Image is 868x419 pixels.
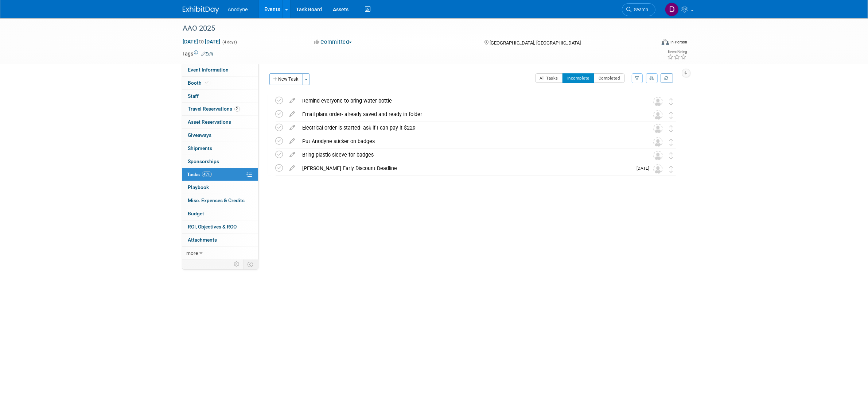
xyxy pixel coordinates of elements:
span: to [198,39,205,45]
span: (4 days) [222,40,237,45]
a: edit [286,124,299,131]
a: edit [286,165,299,172]
span: Giveaways [188,132,212,138]
td: Personalize Event Tab Strip [231,260,244,269]
a: edit [286,97,299,104]
img: Unassigned [653,124,663,133]
i: Move task [670,98,673,105]
a: edit [286,151,299,158]
a: Giveaways [182,129,258,142]
div: In-Person [670,39,687,45]
i: Move task [670,125,673,132]
img: ExhibitDay [183,6,219,14]
span: Sponsorships [188,158,219,164]
span: [DATE] [DATE] [183,38,221,45]
a: Budget [182,207,258,220]
div: Remind everyone to bring water bottle [299,95,639,107]
span: ROI, Objectives & ROO [188,224,237,230]
a: Edit [202,51,214,57]
a: Tasks45% [182,168,258,181]
i: Move task [670,152,673,159]
span: Playbook [188,184,209,190]
td: Toggle Event Tabs [243,260,258,269]
span: 45% [202,172,212,177]
button: New Task [269,73,303,85]
span: [GEOGRAPHIC_DATA], [GEOGRAPHIC_DATA] [490,40,581,46]
div: [PERSON_NAME] Early Discount Deadline [299,162,632,174]
span: Misc. Expenses & Credits [188,197,245,203]
span: Tasks [187,172,212,177]
div: AAO 2025 [180,22,645,35]
button: Incomplete [563,73,594,83]
span: [DATE] [637,166,653,171]
button: Completed [594,73,625,83]
span: more [187,250,198,256]
span: Anodyne [228,7,248,12]
span: Search [632,7,649,12]
i: Move task [670,139,673,146]
a: Shipments [182,142,258,155]
button: All Tasks [535,73,563,83]
span: Asset Reservations [188,119,231,125]
a: more [182,247,258,260]
div: Electrical order is started- ask if I can pay it $229 [299,122,639,134]
a: Attachments [182,234,258,246]
div: Put Anodyne sticker on badges [299,135,639,147]
a: Booth [182,77,258,89]
span: Shipments [188,145,213,151]
span: Travel Reservations [188,106,240,112]
a: ROI, Objectives & ROO [182,220,258,233]
a: Playbook [182,181,258,194]
div: Event Format [612,38,688,49]
a: Refresh [661,73,673,83]
img: Format-Inperson.png [662,39,669,45]
a: Event Information [182,64,258,76]
img: Unassigned [653,97,663,106]
i: Move task [670,112,673,119]
span: Staff [188,93,199,99]
span: Budget [188,211,205,216]
span: 2 [234,106,240,112]
a: Misc. Expenses & Credits [182,194,258,207]
a: Travel Reservations2 [182,103,258,115]
img: Unassigned [653,137,663,147]
img: Dawn Jozwiak [665,3,679,16]
div: Bring plastic sleeve for badges [299,149,639,161]
td: Tags [183,50,214,57]
span: Event Information [188,67,229,73]
img: Unassigned [653,164,663,174]
a: edit [286,111,299,118]
img: Unassigned [653,151,663,160]
a: edit [286,138,299,145]
a: Asset Reservations [182,116,258,128]
button: Committed [311,38,355,46]
div: Event Rating [667,50,687,54]
a: Staff [182,90,258,103]
a: Search [622,3,655,16]
img: Unassigned [653,110,663,120]
span: Attachments [188,237,217,243]
div: Email plant order- already saved and ready in folder [299,108,639,120]
i: Move task [670,166,673,173]
a: Sponsorships [182,155,258,168]
span: Booth [188,80,210,86]
i: Booth reservation complete [205,81,209,85]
